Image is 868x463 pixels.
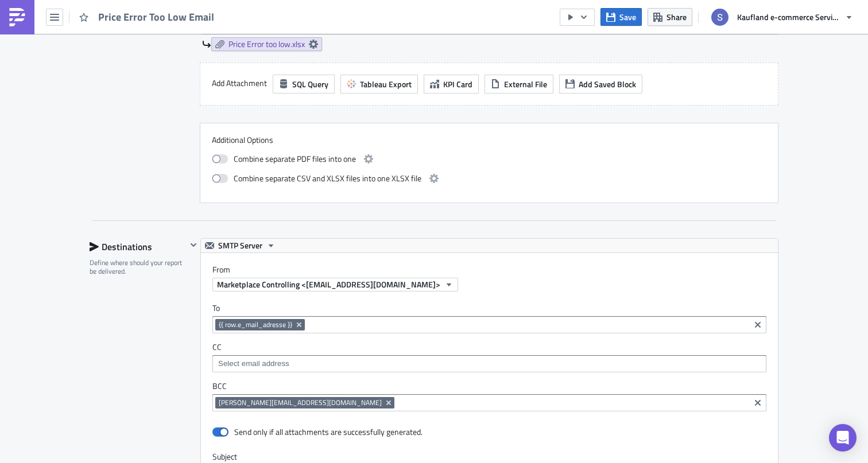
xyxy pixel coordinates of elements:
[234,152,356,166] span: Combine separate PDF files into one
[751,396,765,410] button: Clear selected items
[98,10,215,24] span: Price Error Too Low Email
[5,28,548,38] p: {% if row.preferred_email_language=='sk' %}
[212,75,267,92] label: Add Attachment
[201,239,280,252] button: SMTP Server
[751,318,765,332] button: Clear selected items
[648,8,692,26] button: Share
[579,78,636,90] span: Add Saved Block
[294,319,305,330] button: Remove Tag
[424,75,479,94] button: KPI Card
[90,238,187,255] div: Destinations
[5,85,296,94] span: Skontrolujte, prosím, či sú ceny produktov uvedených v prílohe správne.
[559,75,642,94] button: Add Saved Block
[90,258,187,276] div: Define where should your report be delivered.
[219,398,382,407] span: [PERSON_NAME][EMAIL_ADDRESS][DOMAIN_NAME]
[212,264,778,275] label: From
[228,39,305,49] span: Price Error too low.xlsx
[234,172,421,185] span: Combine separate CSV and XLSX files into one XLSX file
[212,135,766,145] label: Additional Options
[28,102,203,111] span: V môžete vidieť aktuálnu cenu produktu.
[215,358,762,369] input: Select em ail add ress
[5,6,85,15] span: english version below
[737,11,840,23] span: Kaufland e-commerce Services GmbH & Co. KG
[212,381,766,391] label: BCC
[273,75,335,94] button: SQL Query
[600,8,642,26] button: Save
[33,102,61,111] em: stĺpci H
[211,37,322,51] a: Price Error too low.xlsx
[8,8,26,26] img: PushMetrics
[360,78,412,90] span: Tableau Export
[384,397,394,408] button: Remove Tag
[219,320,292,329] span: {{ row.e_mail_adresse }}
[217,278,440,290] span: Marketplace Controlling <[EMAIL_ADDRESS][DOMAIN_NAME]>
[5,68,241,77] span: domnievame sa, že pri vytváraní vašich ponúk došlo k chybám.
[443,78,472,90] span: KPI Card
[150,49,243,60] strong: {{ row.seller_name }}
[292,78,328,90] span: SQL Query
[212,452,766,462] label: Subject
[829,424,857,452] div: Open Intercom Messenger
[212,303,766,313] label: To
[704,5,859,30] button: Kaufland e-commerce Services GmbH & Co. KG
[666,11,687,23] span: Share
[212,342,766,352] label: CC
[710,7,730,27] img: Avatar
[218,239,262,252] span: SMTP Server
[5,50,150,60] span: Vážená predajkyňa, vážený predajca
[234,427,423,437] div: Send only if all attachments are successfully generated.
[485,75,553,94] button: External File
[340,75,418,94] button: Tableau Export
[619,11,636,23] span: Save
[187,238,200,252] button: Hide content
[504,78,547,90] span: External File
[212,278,458,291] button: Marketplace Controlling <[EMAIL_ADDRESS][DOMAIN_NAME]>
